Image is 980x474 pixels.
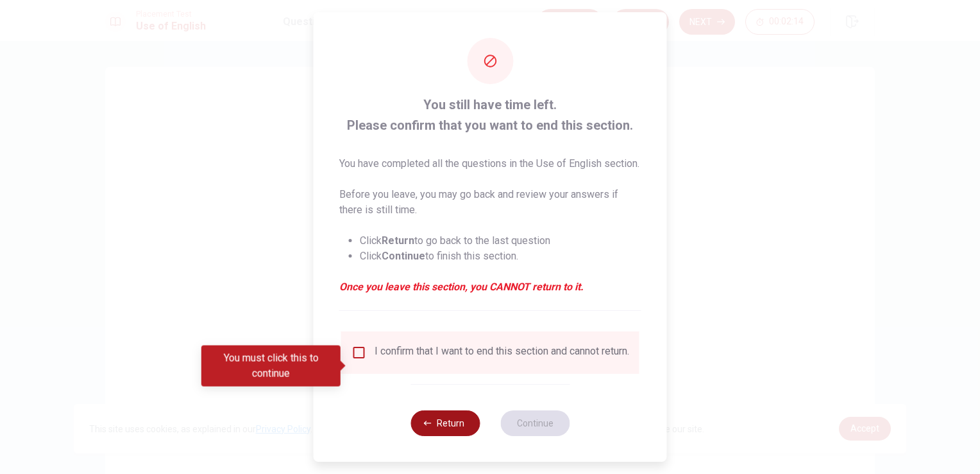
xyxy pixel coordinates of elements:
[360,249,641,264] li: Click to finish this section.
[500,410,570,436] button: Continue
[339,279,641,295] em: Once you leave this section, you CANNOT return to it.
[339,156,641,171] p: You have completed all the questions in the Use of English section.
[201,346,341,387] div: You must click this to continue
[351,345,367,360] span: You must click this to continue
[339,94,641,136] span: You still have time left. Please confirm that you want to end this section.
[410,410,480,436] button: Return
[360,233,641,249] li: Click to go back to the last question
[382,234,414,247] strong: Return
[375,345,629,360] div: I confirm that I want to end this section and cannot return.
[382,250,425,262] strong: Continue
[339,187,641,218] p: Before you leave, you may go back and review your answers if there is still time.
